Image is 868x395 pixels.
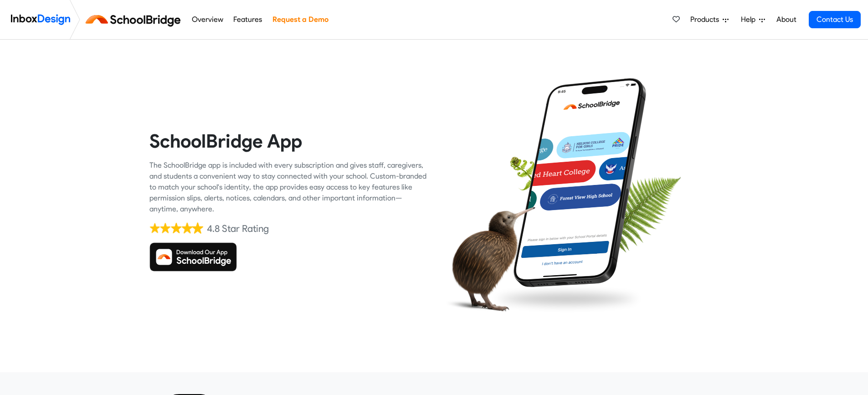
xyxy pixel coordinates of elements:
img: kiwi_bird.png [441,198,535,319]
heading: SchoolBridge App [149,129,427,153]
a: Request a Demo [270,10,331,29]
img: phone.png [507,77,653,288]
img: schoolbridge logo [84,9,186,31]
a: Products [687,10,732,29]
div: The SchoolBridge app is included with every subscription and gives staff, caregivers, and student... [149,160,427,215]
a: Help [737,10,769,29]
a: Features [231,10,265,29]
div: 4.8 Star Rating [207,222,269,236]
span: Help [741,14,759,25]
img: Download SchoolBridge App [149,242,237,272]
span: Products [690,14,723,25]
a: Contact Us [809,11,861,28]
a: Overview [189,10,226,29]
img: shadow.png [488,282,646,316]
a: About [774,10,799,29]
